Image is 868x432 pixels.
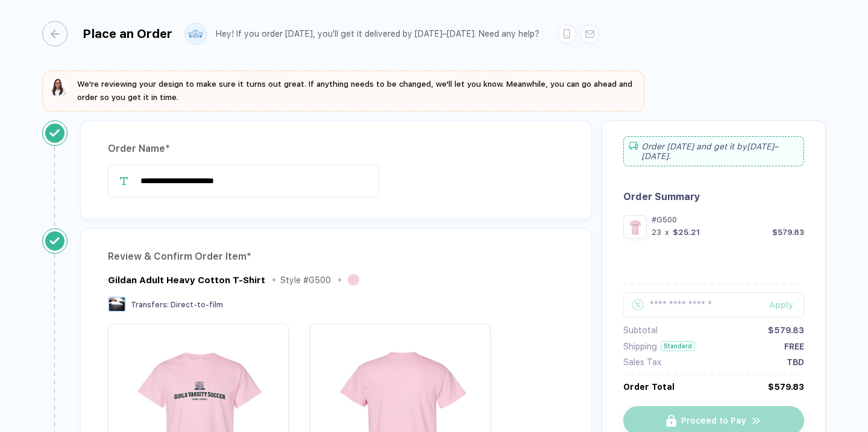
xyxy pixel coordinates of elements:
[131,301,169,309] span: Transfers :
[171,301,223,309] span: Direct-to-film
[623,136,804,166] div: Order [DATE] and get it by [DATE]–[DATE] .
[661,341,695,351] div: Standard
[626,218,644,236] img: 6b4ad30d-d064-44e8-bae2-aa794e40560f_nt_front_1758472079394.jpg
[623,191,804,202] div: Order Summary
[108,247,564,266] div: Review & Confirm Order Item
[784,342,804,351] div: FREE
[216,29,539,39] div: Hey! If you order [DATE], you'll get it delivered by [DATE]–[DATE]. Need any help?
[754,292,804,318] button: Apply
[772,228,804,237] div: $579.83
[768,325,804,335] div: $579.83
[49,78,69,97] img: sophie
[652,215,804,224] div: #G500
[623,382,675,392] div: Order Total
[768,382,804,392] div: $579.83
[623,357,661,367] div: Sales Tax
[673,228,700,237] div: $25.21
[108,139,564,158] div: Order Name
[769,300,804,310] div: Apply
[280,275,331,285] div: Style # G500
[185,23,206,45] img: user profile
[787,357,804,367] div: TBD
[652,228,661,237] div: 23
[623,325,658,335] div: Subtotal
[49,78,637,104] button: We're reviewing your design to make sure it turns out great. If anything needs to be changed, we'...
[108,275,265,286] div: Gildan Adult Heavy Cotton T-Shirt
[83,27,172,41] div: Place an Order
[623,342,657,351] div: Shipping
[108,296,126,312] img: Transfers
[664,228,670,237] div: x
[77,80,632,102] span: We're reviewing your design to make sure it turns out great. If anything needs to be changed, we'...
